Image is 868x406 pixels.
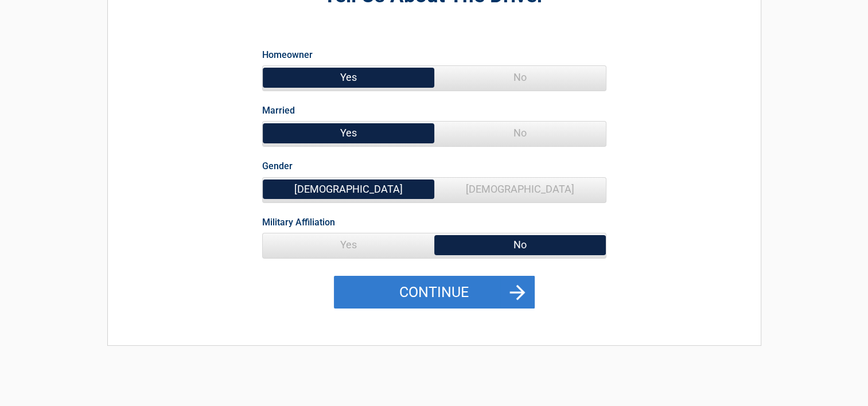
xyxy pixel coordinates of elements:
[262,158,293,174] label: Gender
[434,122,606,145] span: No
[263,66,434,89] span: Yes
[262,47,313,63] label: Homeowner
[434,66,606,89] span: No
[263,122,434,145] span: Yes
[263,178,434,201] span: [DEMOGRAPHIC_DATA]
[334,276,535,309] button: Continue
[262,103,295,118] label: Married
[262,214,335,230] label: Military Affiliation
[434,178,606,201] span: [DEMOGRAPHIC_DATA]
[434,233,606,256] span: No
[263,233,434,256] span: Yes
